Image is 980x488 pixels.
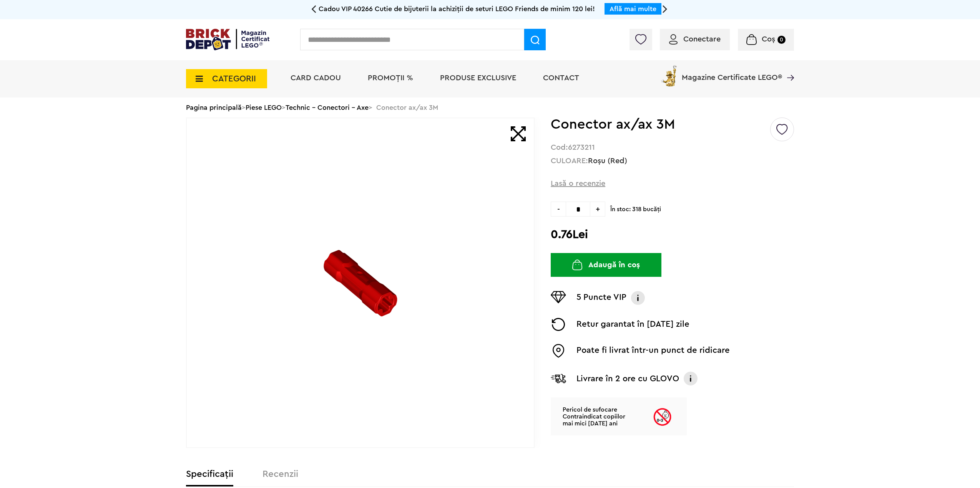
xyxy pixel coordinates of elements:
[186,470,233,479] label: Specificații
[576,372,679,385] p: Livrare în 2 ore cu GLOVO
[551,157,794,165] div: CULOARE:
[630,291,646,305] img: Info VIP
[551,344,566,358] img: Easybox
[368,74,413,82] a: PROMOȚII %
[551,117,769,131] h1: Conector ax/ax 3M
[186,104,242,111] a: Pagina principală
[543,74,579,82] a: Contact
[551,291,566,303] img: Puncte VIP
[551,318,566,331] img: Returnare
[212,74,256,83] span: CATEGORII
[762,35,775,43] span: Coș
[682,64,782,81] span: Magazine Certificate LEGO®
[551,228,794,242] h2: 0.76Lei
[551,144,794,151] div: Cod:
[291,74,341,82] a: Card Cadou
[440,74,516,82] a: Produse exclusive
[669,35,721,43] a: Conectare
[576,344,730,358] p: Poate fi livrat într-un punct de ridicare
[324,246,397,320] img: Conector ax/ax 3M
[576,318,689,331] p: Retur garantat în [DATE] zile
[683,371,698,386] img: Info livrare cu GLOVO
[588,157,627,165] a: Roşu (Red)
[246,104,282,111] a: Piese LEGO
[551,374,566,383] img: Livrare Glovo
[683,35,721,43] span: Conectare
[262,470,298,479] label: Recenzii
[186,98,794,117] div: > > > Conector ax/ax 3M
[610,202,794,213] span: În stoc: 318 bucăţi
[777,36,786,44] small: 0
[551,202,566,217] span: -
[782,64,794,71] a: Magazine Certificate LEGO®
[576,291,626,305] p: 5 Puncte VIP
[610,5,656,12] a: Află mai multe
[652,397,673,436] img: Age limit
[551,397,652,436] p: Pericol de sufocare Contraindicat copiilor mai mici [DATE] ani
[551,253,661,277] button: Adaugă în coș
[286,104,369,111] a: Technic - Conectori - Axe
[551,178,605,189] span: Lasă o recenzie
[568,144,595,151] strong: 6273211
[590,202,605,217] span: +
[319,5,595,12] span: Cadou VIP 40266 Cutie de bijuterii la achiziții de seturi LEGO Friends de minim 120 lei!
